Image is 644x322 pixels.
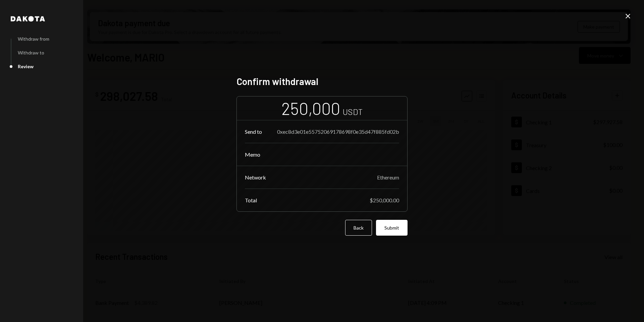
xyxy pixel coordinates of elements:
div: $250,000.00 [370,197,399,203]
h2: Confirm withdrawal [236,75,408,88]
div: Network [245,174,266,180]
div: Review [18,64,34,69]
button: Submit [376,220,408,236]
div: Memo [245,151,260,158]
div: Total [245,197,257,203]
div: Ethereum [377,174,399,180]
button: Back [345,220,372,236]
div: 250,000 [281,98,340,119]
div: 0xec8d3e01e55752069178698f0e35d47f885fd02b [277,128,399,135]
div: Send to [245,128,262,135]
div: Withdraw to [18,50,44,55]
div: Withdraw from [18,36,49,42]
div: USDT [343,106,363,117]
